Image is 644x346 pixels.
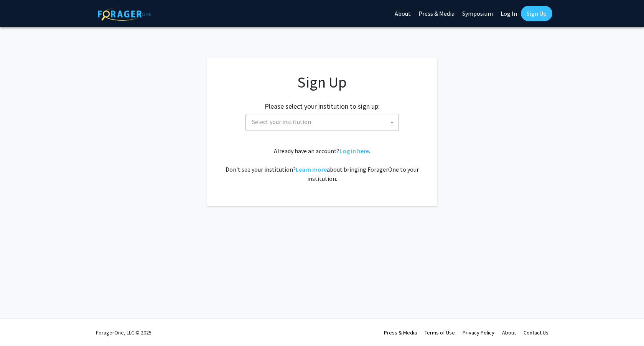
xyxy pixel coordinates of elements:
[222,146,422,183] div: Already have an account? . Don't see your institution? about bringing ForagerOne to your institut...
[296,166,327,173] a: Learn more about bringing ForagerOne to your institution
[339,147,369,155] a: Log in here
[384,329,417,336] a: Press & Media
[252,118,311,126] span: Select your institution
[265,102,380,111] h2: Please select your institution to sign up:
[463,329,494,336] a: Privacy Policy
[502,329,516,336] a: About
[524,329,548,336] a: Contact Us
[521,6,552,21] a: Sign Up
[249,114,399,130] span: Select your institution
[425,329,455,336] a: Terms of Use
[96,319,152,346] div: ForagerOne, LLC © 2025
[245,114,399,131] span: Select your institution
[222,73,422,91] h1: Sign Up
[98,7,152,21] img: ForagerOne Logo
